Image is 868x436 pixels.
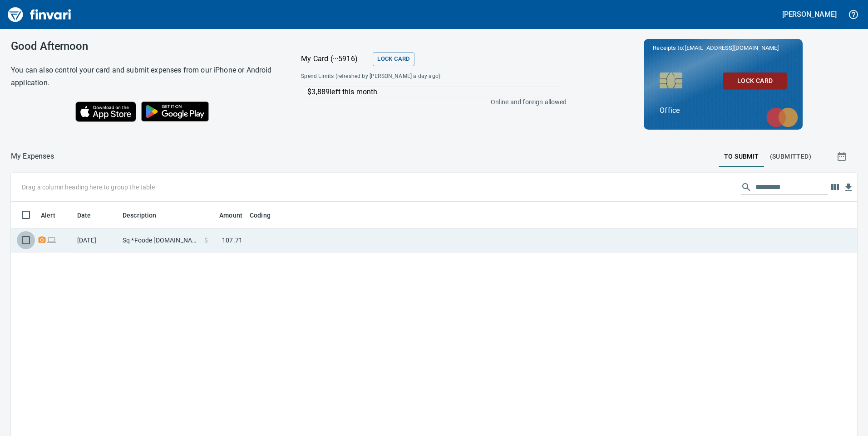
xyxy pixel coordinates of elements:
[74,228,119,252] td: [DATE]
[723,73,787,89] button: Lock Card
[828,145,857,167] button: Show transactions within a particular date range
[373,52,414,66] button: Lock Card
[301,72,503,81] span: Spend Limits (refreshed by [PERSON_NAME] a day ago)
[11,40,278,53] h3: Good Afternoon
[828,180,842,194] button: Choose columns to display
[842,181,855,194] button: Download table
[123,210,168,221] span: Description
[222,236,242,245] span: 107.71
[301,53,369,64] p: My Card (···5916)
[123,210,157,221] span: Description
[724,151,759,162] span: To Submit
[41,210,55,221] span: Alert
[219,210,242,221] span: Amount
[204,236,208,245] span: $
[11,151,54,162] p: My Expenses
[75,102,136,122] img: Download on the App Store
[11,64,278,89] h6: You can also control your card and submit expenses from our iPhone or Android application.
[77,210,103,221] span: Date
[377,54,409,64] span: Lock Card
[250,210,282,221] span: Coding
[770,151,811,162] span: (Submitted)
[5,4,74,25] img: Finvari
[294,97,567,107] p: Online and foreign allowed
[307,87,562,97] p: $3,889 left this month
[250,210,271,221] span: Coding
[782,10,837,19] h5: [PERSON_NAME]
[47,237,56,243] span: Online transaction
[653,44,794,53] p: Receipts to:
[136,97,214,126] img: Get it on Google Play
[41,210,67,221] span: Alert
[37,237,47,243] span: Receipt Required
[684,44,779,52] span: [EMAIL_ADDRESS][DOMAIN_NAME]
[22,183,155,192] p: Drag a column heading here to group the table
[207,210,242,221] span: Amount
[11,151,54,162] nav: breadcrumb
[660,105,787,116] p: Office
[730,75,779,87] span: Lock Card
[77,210,91,221] span: Date
[780,7,839,21] button: [PERSON_NAME]
[762,103,803,132] img: mastercard.svg
[119,228,201,252] td: Sq *Foode [DOMAIN_NAME] WA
